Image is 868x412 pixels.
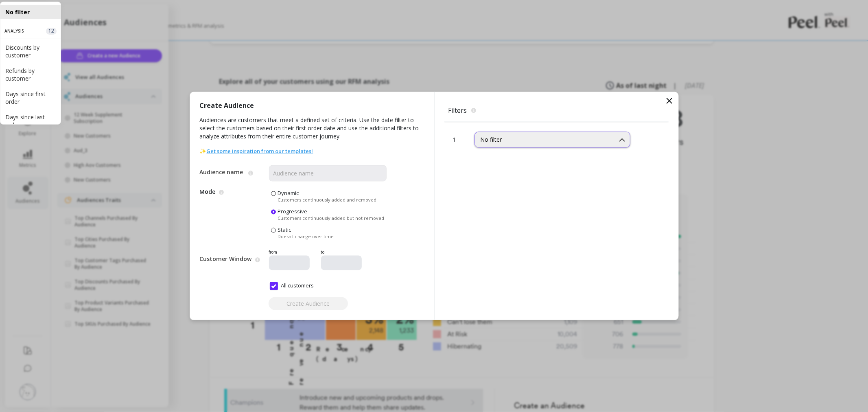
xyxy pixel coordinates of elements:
span: Progressive [278,208,308,215]
span: Doesn't change over time [278,234,334,240]
a: Get some inspiration from our templates! [207,148,313,155]
input: Audience name [269,165,387,182]
span: 12 [46,28,57,34]
span: Dynamic [278,190,299,197]
span: Analysis [4,28,24,34]
p: to [321,250,367,256]
div: No filter [481,136,609,144]
p: from [269,250,318,256]
div: Days since last order [5,113,56,129]
label: Audience name [200,169,245,177]
span: Customers continuously added but not removed [278,215,385,221]
div: Discounts by customer [5,44,56,59]
span: All customers [270,282,314,290]
span: Audiences are customers that meet a defined set of criteria. Use the date filter to select the cu... [200,116,424,147]
div: No filter [5,8,56,16]
div: Refunds by customer [5,67,56,82]
span: Create Audience [200,102,254,116]
div: Days since first order [5,90,56,105]
label: Customer Window [200,255,252,263]
span: 1 [453,136,456,144]
span: Customers continuously added and removed [278,197,377,203]
span: ✨ [200,147,313,156]
span: Static [278,226,291,234]
span: Filters [444,102,669,120]
span: Mode [200,190,269,240]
